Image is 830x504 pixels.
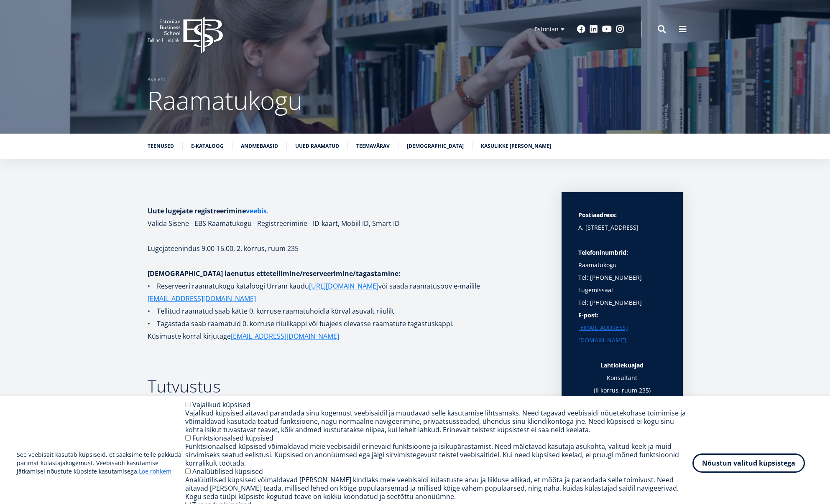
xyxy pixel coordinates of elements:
[578,311,598,319] strong: E-post:
[148,205,545,230] h1: . Valida Sisene - EBS Raamatukogu - Registreerimine - ID-kaart, Mobiil ID, Smart ID
[241,142,278,150] a: Andmebaasid
[148,375,221,398] span: Tutvustus
[577,25,585,33] a: Facebook
[231,330,339,342] a: [EMAIL_ADDRESS][DOMAIN_NAME]
[148,242,545,255] p: Lugejateenindus 9.00-16.00, 2. korrus, ruum 235
[578,248,628,256] strong: Telefoninumbrid:
[578,221,666,234] p: A. [STREET_ADDRESS]
[185,476,692,501] div: Analüütilised küpsised võimaldavad [PERSON_NAME] kindlaks meie veebisaidi külastuste arvu ja liik...
[192,433,273,443] label: Funktsionaalsed küpsised
[590,25,598,33] a: Linkedin
[578,211,617,219] strong: Postiaadress:
[600,361,644,369] strong: Lahtiolekuajad
[192,467,263,476] label: Analüütilised küpsised
[148,206,267,215] strong: Uute lugejate registreerimine
[578,271,666,296] p: Tel: [PHONE_NUMBER] Lugemissaal
[192,400,250,409] label: Vajalikud küpsised
[185,409,692,434] div: Vajalikud küpsised aitavad parandada sinu kogemust veebisaidil ja muudavad selle kasutamise lihts...
[602,25,612,33] a: Youtube
[148,330,545,342] p: Küsimuste korral kirjutage
[148,83,302,117] span: Raamatukogu
[148,280,545,305] p: • Reserveeri raamatukogu kataloogi Urram kaudu või saada raamatusoov e-mailile
[148,305,545,317] p: • Tellitud raamatud saab kätte 0. korruse raamatuhoidla kõrval asuvalt riiulilt
[185,442,692,467] div: Funktsionaalsed küpsised võimaldavad meie veebisaidil erinevaid funktsioone ja isikupärastamist. ...
[139,467,171,476] a: Loe rohkem
[407,142,464,150] a: [DEMOGRAPHIC_DATA]
[17,451,185,476] p: See veebisait kasutab küpsiseid, et saaksime teile pakkuda parimat külastajakogemust. Veebisaidi ...
[481,142,551,150] a: Kasulikke [PERSON_NAME]
[148,317,545,330] p: • Tagastada saab raamatuid 0. korruse riiulikappi või fuajees olevasse raamatute tagastuskappi.
[578,372,666,422] p: Konsultant (II korrus, ruum 235) E - R 9.00-16.00
[148,292,256,305] a: [EMAIL_ADDRESS][DOMAIN_NAME]
[295,142,339,150] a: Uued raamatud
[148,75,165,84] a: Avaleht
[148,269,401,278] strong: [DEMOGRAPHIC_DATA] laenutus ettetellimine/reserveerimine/tagastamine:
[616,25,624,33] a: Instagram
[309,280,378,292] a: [URL][DOMAIN_NAME]
[191,142,224,150] a: E-kataloog
[246,205,267,217] a: veebis
[148,142,174,150] a: Teenused
[578,246,666,271] p: Raamatukogu
[578,296,666,309] p: Tel: [PHONE_NUMBER]
[356,142,390,150] a: Teemavärav
[692,453,805,473] button: Nõustun valitud küpsistega
[578,322,666,347] a: [EMAIL_ADDRESS][DOMAIN_NAME]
